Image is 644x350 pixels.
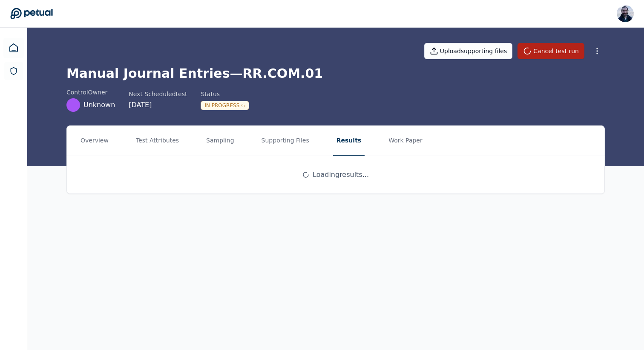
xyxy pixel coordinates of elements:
span: Unknown [83,100,115,110]
button: Supporting Files [258,126,313,156]
div: Next Scheduled test [129,90,187,98]
div: control Owner [66,88,115,97]
div: Loading results ... [302,170,369,180]
button: Test Attributes [132,126,182,156]
button: Work Paper [385,126,426,156]
h1: Manual Journal Entries — RR.COM.01 [66,66,605,81]
a: Dashboard [3,38,24,58]
div: [DATE] [129,100,187,110]
button: Overview [77,126,112,156]
button: Uploadsupporting files [424,43,513,59]
button: More Options [589,43,605,59]
nav: Tabs [67,126,604,156]
img: Roberto Fernandez [617,5,634,22]
a: SOC 1 Reports [4,62,23,80]
button: Sampling [203,126,238,156]
a: Go to Dashboard [10,8,53,20]
button: Cancel test run [517,43,584,59]
div: In Progress [201,101,249,110]
button: Results [333,126,365,156]
div: Status [201,90,249,98]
